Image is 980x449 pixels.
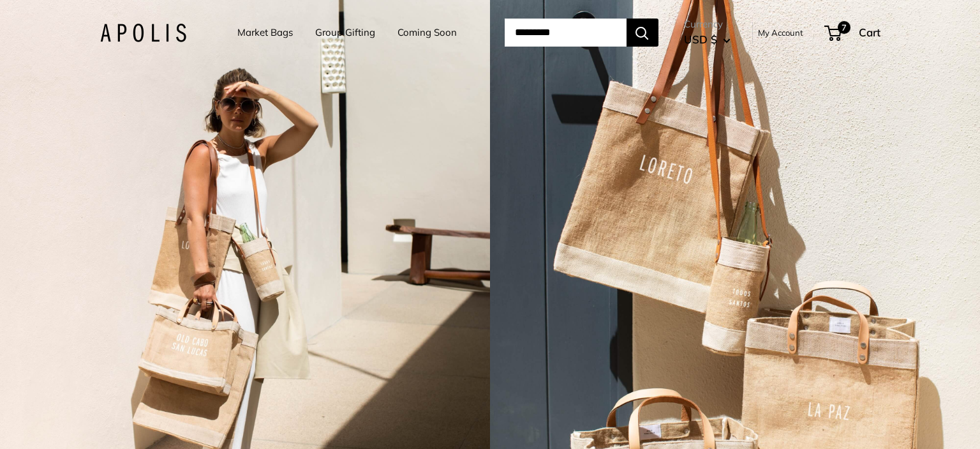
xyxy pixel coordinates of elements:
input: Search... [505,19,627,47]
span: 7 [837,21,850,34]
a: Market Bags [237,24,293,42]
button: USD $ [684,29,731,50]
span: USD $ [684,33,717,46]
button: Search [627,19,658,47]
a: My Account [758,25,803,40]
span: Cart [859,26,880,39]
a: 7 Cart [826,22,880,43]
span: Currency [684,15,731,33]
img: Apolis [100,24,186,42]
a: Group Gifting [315,24,375,42]
a: Coming Soon [397,24,457,42]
